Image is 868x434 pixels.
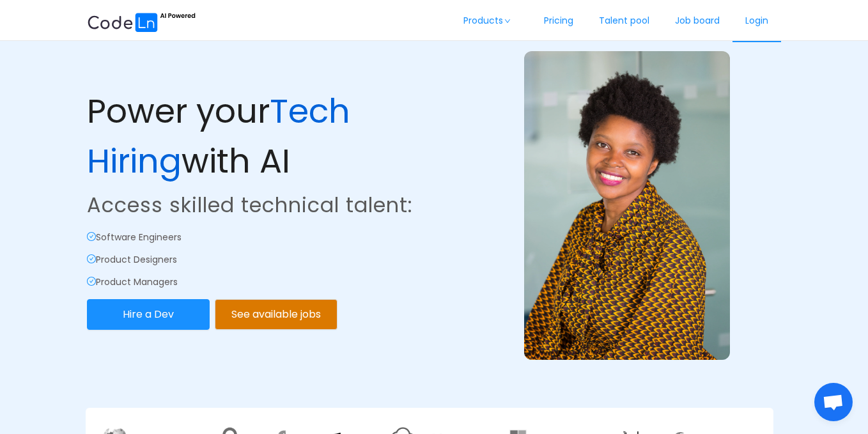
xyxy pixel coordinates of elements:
button: See available jobs [215,299,337,330]
button: Hire a Dev [87,299,210,330]
i: icon: check-circle [87,254,96,263]
p: Product Managers [87,275,431,289]
i: icon: down [504,18,511,24]
i: icon: check-circle [87,232,96,241]
p: Software Engineers [87,231,431,244]
img: ai.87e98a1d.svg [87,11,196,32]
p: Access skilled technical talent: [87,190,431,221]
p: Product Designers [87,253,431,267]
p: Power your with AI [87,86,431,186]
i: icon: check-circle [87,277,96,286]
img: example [524,51,730,360]
span: Tech Hiring [87,88,350,184]
div: Open chat [814,383,853,421]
